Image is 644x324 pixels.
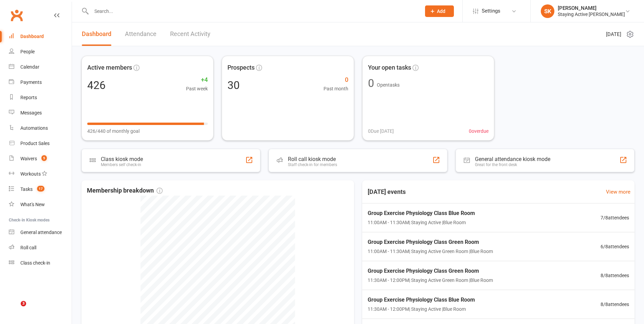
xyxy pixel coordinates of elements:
[21,301,26,306] span: 3
[9,44,72,59] a: People
[368,248,493,255] span: 11:00AM - 11:30AM | Staying Active Green Room | Blue Room
[9,151,72,166] a: Waivers 5
[324,85,348,92] span: Past month
[606,30,621,38] span: [DATE]
[20,141,50,146] div: Product Sales
[469,127,489,135] span: 0 overdue
[601,301,629,308] span: 8 / 8 attendees
[368,63,411,73] span: Your open tasks
[558,5,625,11] div: [PERSON_NAME]
[9,225,72,240] a: General attendance kiosk mode
[9,105,72,121] a: Messages
[37,186,44,192] span: 17
[9,182,72,197] a: Tasks 17
[288,162,337,167] div: Staff check-in for members
[368,127,394,135] span: 0 Due [DATE]
[186,85,208,92] span: Past week
[170,22,210,46] a: Recent Activity
[362,186,411,198] h3: [DATE] events
[87,127,140,135] span: 426/440 of monthly goal
[20,49,35,54] div: People
[601,243,629,250] span: 6 / 8 attendees
[20,34,44,39] div: Dashboard
[482,3,500,19] span: Settings
[9,197,72,212] a: What's New
[87,80,106,91] div: 426
[475,156,550,162] div: General attendance kiosk mode
[20,79,42,85] div: Payments
[20,156,37,161] div: Waivers
[558,11,625,17] div: Staying Active [PERSON_NAME]
[125,22,157,46] a: Attendance
[377,82,400,88] span: Open tasks
[20,230,62,235] div: General attendance
[7,301,23,317] iframe: Intercom live chat
[20,64,39,70] div: Calendar
[368,295,475,304] span: Group Exercise Physiology Class Blue Room
[437,8,445,14] span: Add
[9,166,72,182] a: Workouts
[20,202,45,207] div: What's New
[8,7,25,24] a: Clubworx
[20,171,41,177] div: Workouts
[475,162,550,167] div: Great for the front desk
[89,6,416,16] input: Search...
[9,121,72,136] a: Automations
[9,29,72,44] a: Dashboard
[9,59,72,75] a: Calendar
[368,209,475,218] span: Group Exercise Physiology Class Blue Room
[9,90,72,105] a: Reports
[288,156,337,162] div: Roll call kiosk mode
[425,5,454,17] button: Add
[82,22,111,46] a: Dashboard
[368,219,475,226] span: 11:00AM - 11:30AM | Staying Active | Blue Room
[20,260,50,266] div: Class check-in
[87,63,132,73] span: Active members
[20,186,33,192] div: Tasks
[9,240,72,255] a: Roll call
[601,272,629,279] span: 8 / 8 attendees
[20,245,36,250] div: Roll call
[368,267,493,275] span: Group Exercise Physiology Class Green Room
[87,186,163,196] span: Membership breakdown
[227,80,240,91] div: 30
[601,214,629,221] span: 7 / 8 attendees
[324,75,348,85] span: 0
[606,188,630,196] a: View more
[20,95,37,100] div: Reports
[368,238,493,247] span: Group Exercise Physiology Class Green Room
[227,63,255,73] span: Prospects
[368,305,475,313] span: 11:30AM - 12:00PM | Staying Active | Blue Room
[101,162,143,167] div: Members self check-in
[9,136,72,151] a: Product Sales
[9,75,72,90] a: Payments
[41,155,47,161] span: 5
[20,110,42,115] div: Messages
[186,75,208,85] span: +4
[368,276,493,284] span: 11:30AM - 12:00PM | Staying Active Green Room | Blue Room
[9,255,72,271] a: Class kiosk mode
[368,78,374,89] div: 0
[20,125,48,131] div: Automations
[101,156,143,162] div: Class kiosk mode
[541,4,554,18] div: SK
